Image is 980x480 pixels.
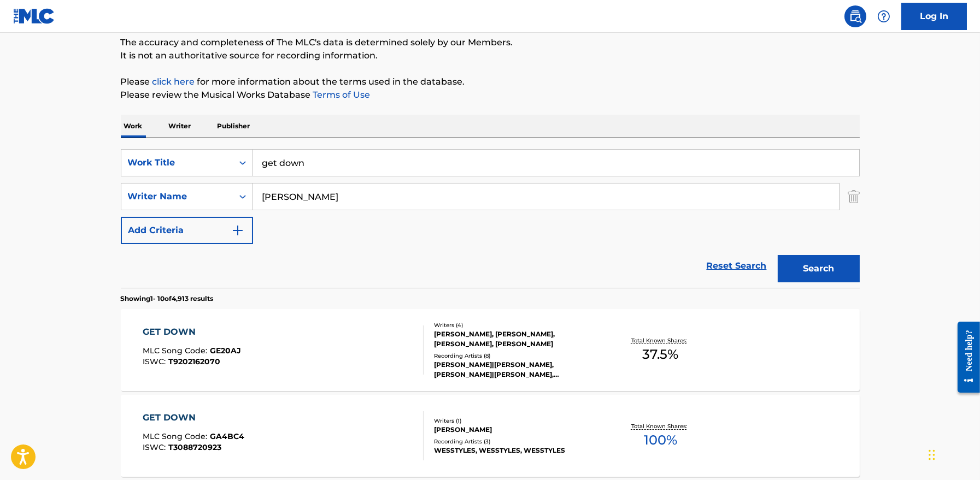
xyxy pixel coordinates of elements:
[143,431,210,441] span: MLC Song Code :
[121,309,860,391] a: GET DOWNMLC Song Code:GE20AJISWC:T9202162070Writers (4)[PERSON_NAME], [PERSON_NAME], [PERSON_NAME...
[701,254,772,278] a: Reset Search
[844,5,866,27] a: Public Search
[434,321,599,329] div: Writers ( 4 )
[848,183,860,210] img: Delete Criterion
[210,346,241,355] span: GE20AJ
[121,75,860,88] p: Please for more information about the terms used in the database.
[121,395,860,477] a: GET DOWNMLC Song Code:GA4BC4ISWC:T3088720923Writers (1)[PERSON_NAME]Recording Artists (3)WESSTYLE...
[929,438,935,471] div: Drag
[143,346,210,355] span: MLC Song Code :
[168,357,220,366] span: T9202162070
[949,313,980,401] iframe: Resource Center
[873,5,895,27] div: Help
[434,437,599,446] div: Recording Artists ( 3 )
[143,357,168,366] span: ISWC :
[121,115,146,138] p: Work
[901,3,967,30] a: Log In
[121,149,860,288] form: Search Form
[121,36,860,49] p: The accuracy and completeness of The MLC's data is determined solely by our Members.
[434,352,599,360] div: Recording Artists ( 8 )
[214,115,254,138] p: Publisher
[128,156,226,169] div: Work Title
[121,88,860,102] p: Please review the Musical Works Database
[121,294,214,304] p: Showing 1 - 10 of 4,913 results
[143,442,168,452] span: ISWC :
[311,90,371,100] a: Terms of Use
[166,115,195,138] p: Writer
[143,325,241,339] div: GET DOWN
[143,411,244,424] div: GET DOWN
[849,10,862,23] img: search
[128,190,226,203] div: Writer Name
[434,425,599,435] div: [PERSON_NAME]
[121,217,253,244] button: Add Criteria
[434,417,599,425] div: Writers ( 1 )
[168,442,221,452] span: T3088720923
[210,431,244,441] span: GA4BC4
[13,8,55,24] img: MLC Logo
[231,224,244,237] img: 9d2ae6d4665cec9f34b9.svg
[121,49,860,62] p: It is not an authoritative source for recording information.
[642,345,678,364] span: 37.5 %
[631,422,690,430] p: Total Known Shares:
[631,336,690,345] p: Total Known Shares:
[152,76,195,87] a: click here
[925,428,980,480] iframe: Chat Widget
[434,360,599,380] div: [PERSON_NAME]|[PERSON_NAME], [PERSON_NAME]|[PERSON_NAME], [PERSON_NAME], [PERSON_NAME];[PERSON_NA...
[644,430,677,450] span: 100 %
[434,446,599,455] div: WESSTYLES, WESSTYLES, WESSTYLES
[434,329,599,349] div: [PERSON_NAME], [PERSON_NAME], [PERSON_NAME], [PERSON_NAME]
[778,255,860,282] button: Search
[877,10,890,23] img: help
